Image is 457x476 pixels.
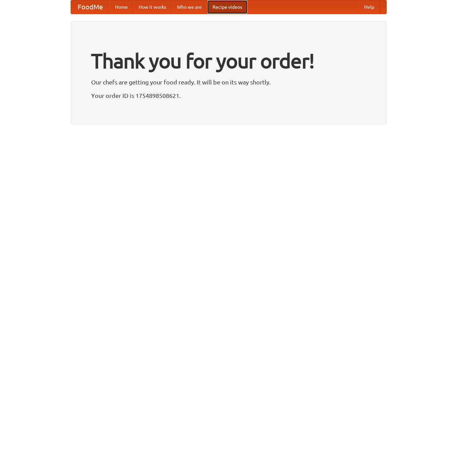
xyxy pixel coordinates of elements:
[91,90,366,101] p: Your order ID is 1754898508621.
[207,0,247,14] a: Recipe videos
[91,77,366,87] p: Our chefs are getting your food ready. It will be on its way shortly.
[91,45,366,77] h1: Thank you for your order!
[359,0,380,14] a: Help
[172,0,207,14] a: Who we are
[71,0,110,14] a: FoodMe
[133,0,172,14] a: How it works
[110,0,133,14] a: Home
